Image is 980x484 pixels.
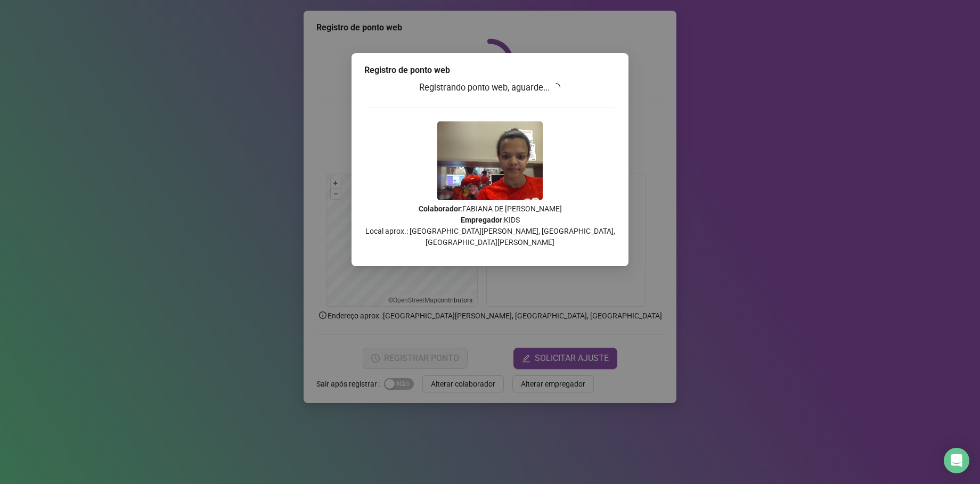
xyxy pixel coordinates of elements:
[550,81,562,93] span: loading
[364,203,616,248] p: : FABIANA DE [PERSON_NAME] : KIDS Local aprox.: [GEOGRAPHIC_DATA][PERSON_NAME], [GEOGRAPHIC_DATA]...
[364,81,616,95] h3: Registrando ponto web, aguarde...
[364,64,616,77] div: Registro de ponto web
[461,216,502,224] strong: Empregador
[437,121,543,200] img: 9k=
[944,448,969,473] div: Open Intercom Messenger
[419,204,461,213] strong: Colaborador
